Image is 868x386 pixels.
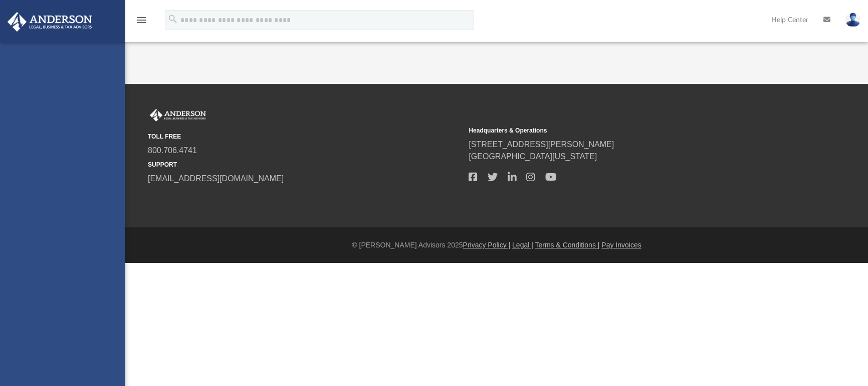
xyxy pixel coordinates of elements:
a: Pay Invoices [601,241,641,249]
img: Anderson Advisors Platinum Portal [5,12,95,32]
a: [EMAIL_ADDRESS][DOMAIN_NAME] [148,174,284,183]
a: Legal | [512,241,533,249]
img: Anderson Advisors Platinum Portal [148,109,208,122]
a: 800.706.4741 [148,146,197,155]
i: menu [135,14,147,26]
a: menu [135,19,147,26]
img: User Pic [845,13,860,27]
div: © [PERSON_NAME] Advisors 2025 [125,240,868,250]
small: Headquarters & Operations [469,126,782,135]
i: search [167,14,178,25]
a: Privacy Policy | [463,241,511,249]
a: [STREET_ADDRESS][PERSON_NAME] [469,140,614,149]
small: TOLL FREE [148,132,462,141]
a: [GEOGRAPHIC_DATA][US_STATE] [469,152,597,161]
a: Terms & Conditions | [535,241,600,249]
small: SUPPORT [148,160,462,169]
